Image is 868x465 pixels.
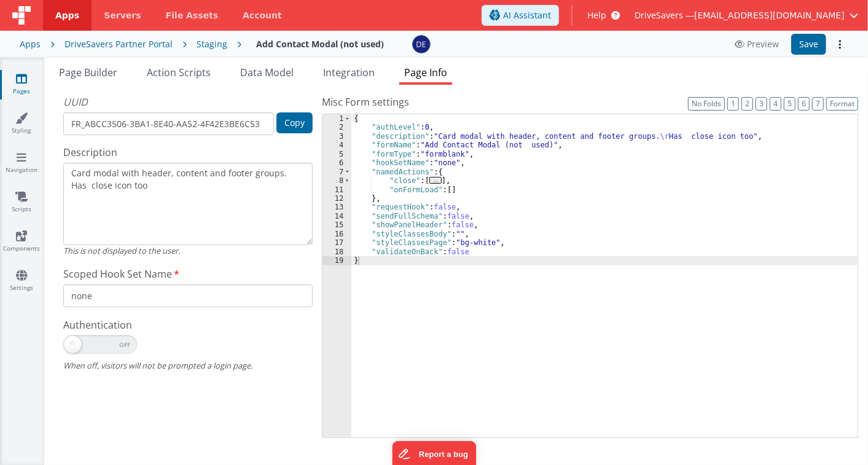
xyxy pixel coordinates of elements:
[20,38,41,50] div: Apps
[694,9,845,21] span: [EMAIL_ADDRESS][DOMAIN_NAME]
[323,123,351,131] div: 2
[323,132,351,141] div: 3
[791,34,826,55] button: Save
[784,97,796,111] button: 5
[323,114,351,123] div: 1
[323,168,351,176] div: 7
[323,256,351,265] div: 19
[826,97,858,111] button: Format
[63,267,172,281] span: Scoped Hook Set Name
[413,36,430,53] img: c1374c675423fc74691aaade354d0b4b
[197,38,227,50] div: Staging
[147,66,211,79] span: Action Scripts
[166,9,219,21] span: File Assets
[240,66,294,79] span: Data Model
[63,95,88,109] span: UUID
[482,5,559,26] button: AI Assistant
[798,97,810,111] button: 6
[323,66,375,79] span: Integration
[587,9,606,21] span: Help
[323,248,351,256] div: 18
[59,66,117,79] span: Page Builder
[688,97,725,111] button: No Folds
[404,66,447,79] span: Page Info
[727,97,739,111] button: 1
[429,177,442,184] span: ...
[503,9,551,21] span: AI Assistant
[635,9,694,21] span: DriveSavers —
[323,141,351,149] div: 4
[322,95,409,109] span: Misc Form settings
[831,36,848,53] button: Options
[63,245,313,257] div: This is not displayed to the user.
[635,9,858,21] button: DriveSavers — [EMAIL_ADDRESS][DOMAIN_NAME]
[63,360,313,372] div: When off, visitors will not be prompted a login page.
[323,186,351,194] div: 11
[812,97,824,111] button: 7
[276,112,313,133] button: Copy
[323,212,351,221] div: 14
[323,230,351,238] div: 16
[104,9,141,21] span: Servers
[323,194,351,203] div: 12
[323,176,351,185] div: 8
[741,97,753,111] button: 2
[727,34,786,54] button: Preview
[756,97,767,111] button: 3
[63,145,117,160] span: Description
[65,38,173,50] div: DriveSavers Partner Portal
[323,158,351,167] div: 6
[63,318,132,332] span: Authentication
[55,9,79,21] span: Apps
[323,238,351,247] div: 17
[323,203,351,211] div: 13
[323,221,351,229] div: 15
[323,150,351,158] div: 5
[770,97,781,111] button: 4
[256,39,384,49] h4: Add Contact Modal (not used)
